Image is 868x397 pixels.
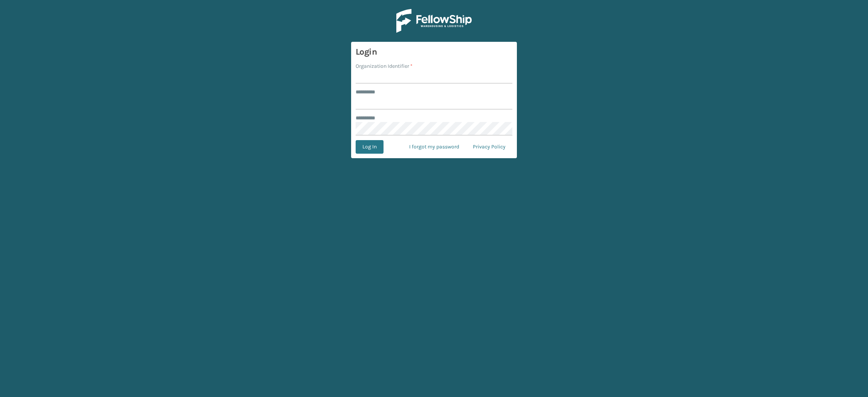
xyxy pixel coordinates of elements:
label: Organization Identifier [356,62,413,70]
button: Log In [356,140,384,154]
img: Logo [396,9,472,33]
a: I forgot my password [402,140,466,154]
h3: Login [356,46,512,58]
a: Privacy Policy [466,140,512,154]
